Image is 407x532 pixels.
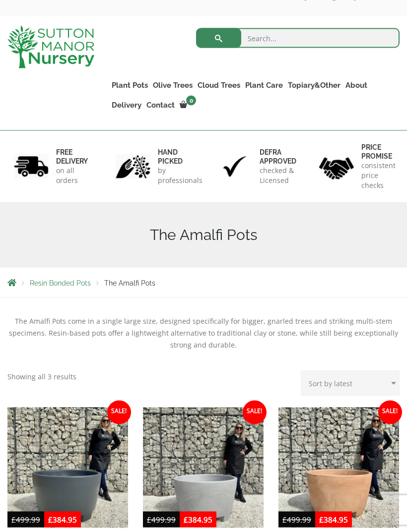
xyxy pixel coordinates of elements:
bdi: 499.99 [11,515,40,525]
bdi: 499.99 [282,515,311,525]
span: Sale! [378,401,402,424]
p: by professionals [158,166,203,185]
a: Olive Trees [150,78,195,92]
img: 3.jpg [217,154,252,179]
a: Resin Bonded Pots [30,279,91,287]
a: Cloud Trees [195,78,243,92]
a: Delivery [109,98,144,112]
img: 1.jpg [14,154,49,179]
nav: Breadcrumbs [7,279,400,287]
bdi: 499.99 [147,515,176,525]
img: logo [7,26,94,68]
p: The Amalfi Pots come in a single large size, designed specifically for bigger, gnarled trees and ... [7,315,400,351]
h6: Defra approved [260,148,296,166]
bdi: 384.95 [184,515,212,525]
img: 4.jpg [319,151,354,181]
input: Search... [196,28,400,48]
span: £ [48,515,53,525]
span: £ [147,515,151,525]
span: Sale! [107,401,131,424]
h6: Price promise [361,143,396,161]
bdi: 384.95 [48,515,77,525]
a: Plant Care [243,78,285,92]
p: checked & Licensed [260,166,296,185]
span: £ [184,515,188,525]
select: Shop order [301,371,400,396]
img: The Amalfi Pot 100 Colour Terracotta [278,408,399,528]
bdi: 384.95 [319,515,348,525]
p: consistent price checks [361,161,396,190]
img: The Amalfi Pot 100 Colour Charcoal [7,408,128,528]
a: 0 [177,98,199,112]
span: £ [11,515,16,525]
img: The Amalfi Pot 100 Colour Greystone [143,408,264,528]
span: £ [282,515,287,525]
a: Topiary&Other [285,78,343,92]
span: 0 [186,96,196,106]
img: 2.jpg [116,154,150,179]
p: Showing all 3 results [7,371,76,383]
a: About [343,78,370,92]
span: The Amalfi Pots [104,279,155,287]
p: on all orders [56,166,88,185]
span: £ [319,515,324,525]
h6: hand picked [158,148,203,166]
span: Sale! [243,401,267,424]
h6: FREE DELIVERY [56,148,88,166]
a: Contact [144,98,177,112]
a: Plant Pots [109,78,150,92]
h1: The Amalfi Pots [7,226,400,244]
